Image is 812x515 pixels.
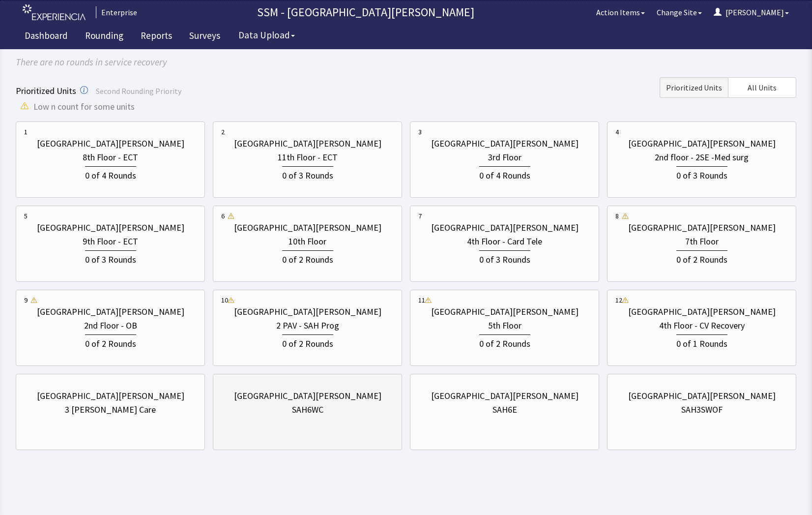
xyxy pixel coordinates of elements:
button: Action Items [590,2,651,22]
span: Prioritized Units [16,85,76,96]
div: 10th Floor [289,235,326,248]
div: 3rd Floor [488,151,522,164]
div: [GEOGRAPHIC_DATA][PERSON_NAME] [628,221,776,235]
div: 10 [221,295,228,305]
div: 5 [24,211,28,221]
a: Dashboard [17,25,75,49]
div: 8 [615,211,619,221]
div: 11th Floor - ECT [278,151,338,164]
button: Prioritized Units [660,77,728,98]
div: There are no rounds in service recovery [16,55,796,69]
div: [GEOGRAPHIC_DATA][PERSON_NAME] [234,305,381,319]
div: 2 [221,127,225,137]
div: [GEOGRAPHIC_DATA][PERSON_NAME] [628,389,776,403]
p: SSM - [GEOGRAPHIC_DATA][PERSON_NAME] [141,4,590,20]
img: experiencia_logo.png [23,4,86,21]
div: [GEOGRAPHIC_DATA][PERSON_NAME] [37,221,184,235]
div: 0 of 3 Rounds [282,166,333,182]
div: 0 of 1 Rounds [676,334,727,351]
div: 5th Floor [488,319,522,333]
a: Reports [133,25,179,49]
div: [GEOGRAPHIC_DATA][PERSON_NAME] [431,389,579,403]
div: 0 of 2 Rounds [282,334,333,351]
div: 0 of 2 Rounds [479,334,530,351]
span: Low n count for some units [33,100,135,114]
div: 0 of 4 Rounds [479,166,530,182]
div: [GEOGRAPHIC_DATA][PERSON_NAME] [234,221,381,235]
div: 0 of 3 Rounds [676,166,727,182]
div: 0 of 2 Rounds [676,250,727,267]
div: 4 [615,127,619,137]
div: 2nd floor - 2SE -Med surg [655,151,749,164]
div: 3 [418,127,422,137]
div: 12 [615,295,622,305]
div: 3 [PERSON_NAME] Care [65,403,156,417]
div: SAH6WC [292,403,323,417]
div: [GEOGRAPHIC_DATA][PERSON_NAME] [431,221,579,235]
div: 8th Floor - ECT [83,151,138,164]
div: [GEOGRAPHIC_DATA][PERSON_NAME] [628,305,776,319]
button: [PERSON_NAME] [708,2,795,22]
div: 0 of 2 Rounds [85,334,136,351]
div: 9 [24,295,28,305]
span: Second Rounding Priority [96,86,181,96]
div: SAH6E [493,403,517,417]
button: All Units [728,77,796,98]
button: Data Upload [232,26,301,44]
div: [GEOGRAPHIC_DATA][PERSON_NAME] [234,389,381,403]
div: 9th Floor - ECT [83,235,138,248]
div: 11 [418,295,425,305]
div: 0 of 4 Rounds [85,166,136,182]
button: Change Site [651,2,708,22]
div: 6 [221,211,225,221]
div: 2nd Floor - OB [84,319,137,333]
div: [GEOGRAPHIC_DATA][PERSON_NAME] [234,137,381,151]
div: 0 of 3 Rounds [479,250,530,267]
div: 4th Floor - Card Tele [467,235,542,248]
div: [GEOGRAPHIC_DATA][PERSON_NAME] [37,305,184,319]
div: Enterprise [96,6,137,18]
span: Prioritized Units [666,82,722,93]
div: 0 of 3 Rounds [85,250,136,267]
div: [GEOGRAPHIC_DATA][PERSON_NAME] [37,389,184,403]
div: 4th Floor - CV Recovery [659,319,745,333]
div: 2 PAV - SAH Prog [276,319,339,333]
a: Rounding [78,25,131,49]
div: 1 [24,127,28,137]
div: [GEOGRAPHIC_DATA][PERSON_NAME] [37,137,184,151]
div: 7th Floor [685,235,719,248]
div: 7 [418,211,422,221]
a: Surveys [182,25,228,49]
div: [GEOGRAPHIC_DATA][PERSON_NAME] [628,137,776,151]
div: [GEOGRAPHIC_DATA][PERSON_NAME] [431,305,579,319]
div: [GEOGRAPHIC_DATA][PERSON_NAME] [431,137,579,151]
div: 0 of 2 Rounds [282,250,333,267]
div: SAH3SWOF [681,403,723,417]
span: All Units [748,82,777,93]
